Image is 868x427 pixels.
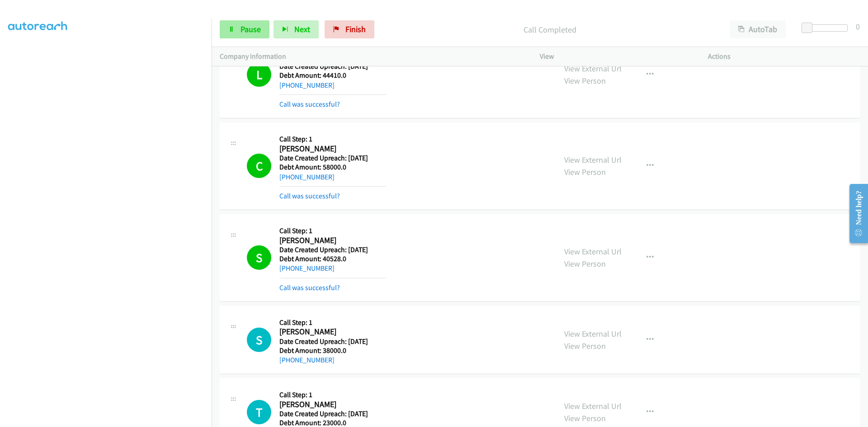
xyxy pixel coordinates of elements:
[247,328,271,352] div: The call is yet to be attempted
[279,235,386,246] h2: [PERSON_NAME]
[387,23,713,36] p: Call Completed
[540,51,692,62] p: View
[279,81,335,89] a: [PHONE_NUMBER]
[564,155,622,165] a: View External Url
[345,24,366,34] span: Finish
[279,399,386,410] h2: [PERSON_NAME]
[274,20,319,38] button: Next
[806,24,848,32] div: Delay between calls (in seconds)
[279,337,386,346] h5: Date Created Upreach: [DATE]
[564,246,622,257] a: View External Url
[279,264,335,272] a: [PHONE_NUMBER]
[279,173,335,181] a: [PHONE_NUMBER]
[247,400,271,424] h1: T
[842,178,868,249] iframe: Resource Center
[279,226,386,235] h5: Call Step: 1
[564,167,606,177] a: View Person
[279,390,386,399] h5: Call Step: 1
[247,154,271,178] h1: C
[241,24,261,34] span: Pause
[279,163,386,172] h5: Debt Amount: 58000.0
[279,144,386,154] h2: [PERSON_NAME]
[564,258,606,269] a: View Person
[279,100,340,108] a: Call was successful?
[730,20,786,38] button: AutoTab
[564,75,606,86] a: View Person
[279,283,340,292] a: Call was successful?
[564,413,606,423] a: View Person
[564,328,622,339] a: View External Url
[220,51,524,62] p: Company Information
[279,254,386,263] h5: Debt Amount: 40528.0
[279,192,340,200] a: Call was successful?
[279,409,386,418] h5: Date Created Upreach: [DATE]
[279,318,386,327] h5: Call Step: 1
[279,327,386,337] h2: [PERSON_NAME]
[325,20,374,38] a: Finish
[247,62,271,87] h1: L
[247,245,271,270] h1: S
[708,51,860,62] p: Actions
[247,400,271,424] div: The call is yet to be attempted
[220,20,269,38] a: Pause
[564,341,606,351] a: View Person
[279,245,386,254] h5: Date Created Upreach: [DATE]
[279,356,335,364] a: [PHONE_NUMBER]
[279,154,386,163] h5: Date Created Upreach: [DATE]
[279,71,386,80] h5: Debt Amount: 44410.0
[279,135,386,144] h5: Call Step: 1
[279,346,386,355] h5: Debt Amount: 38000.0
[856,20,860,33] div: 0
[294,24,310,34] span: Next
[564,401,622,411] a: View External Url
[279,62,386,71] h5: Date Created Upreach: [DATE]
[564,63,622,74] a: View External Url
[247,328,271,352] h1: S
